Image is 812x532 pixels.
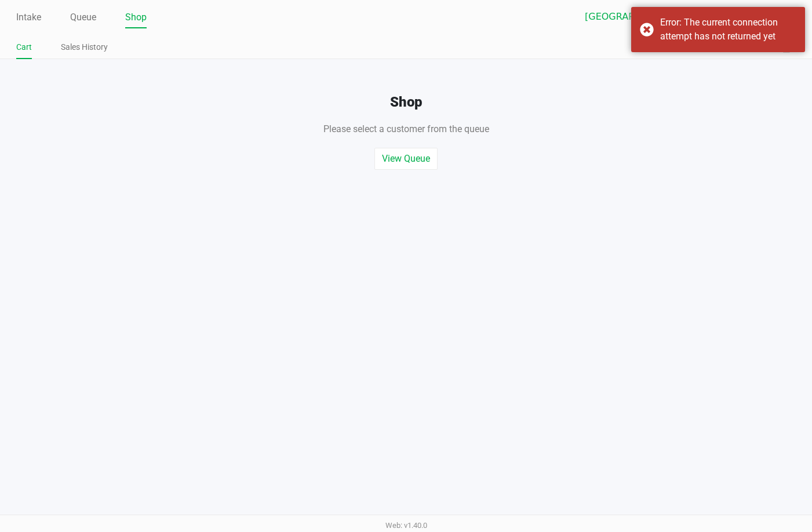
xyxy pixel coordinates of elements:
span: Please select a customer from the queue [323,123,489,134]
a: Shop [125,9,147,25]
button: Select [705,6,722,27]
a: Sales History [61,40,108,54]
span: [GEOGRAPHIC_DATA] [585,10,698,24]
a: Intake [16,9,41,25]
a: Cart [16,40,32,54]
div: Error: The current connection attempt has not returned yet [660,16,796,43]
a: Queue [70,9,96,25]
button: View Queue [374,148,438,170]
span: Web: v1.40.0 [385,521,427,530]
